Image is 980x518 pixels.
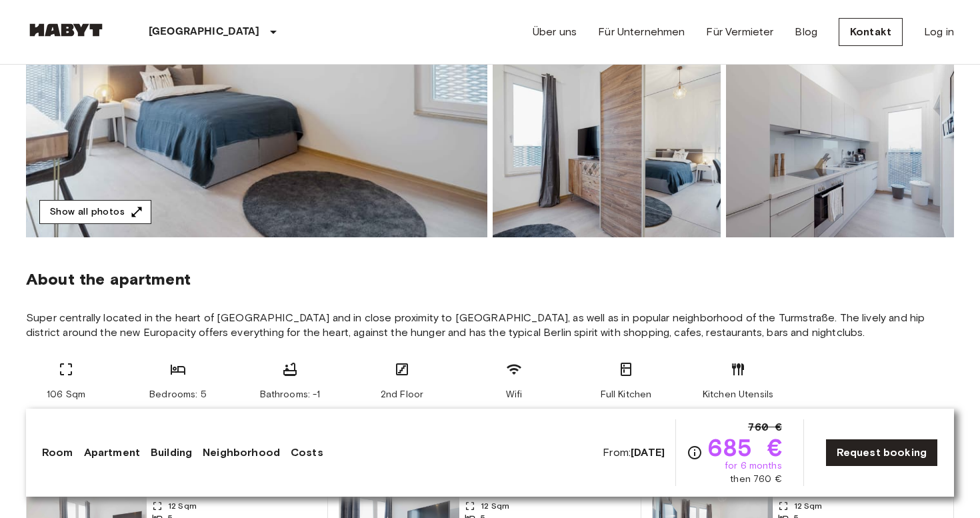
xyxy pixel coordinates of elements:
span: 760 € [748,419,782,435]
span: Kitchen Utensils [703,388,773,401]
img: Picture of unit DE-01-008-004-02HF [726,63,954,237]
p: [GEOGRAPHIC_DATA] [149,24,260,40]
a: Log in [924,24,954,40]
img: Habyt [26,23,106,37]
span: Bathrooms: -1 [260,388,321,401]
span: 2nd Floor [381,388,423,401]
a: Building [151,445,192,461]
a: Über uns [533,24,577,40]
span: 12 Sqm [794,500,823,512]
span: Wifi [506,388,523,401]
span: Bedrooms: 5 [149,388,207,401]
a: Blog [795,24,817,40]
button: Show all photos [39,200,151,225]
a: Room [42,445,73,461]
span: for 6 months [725,459,782,473]
svg: Check cost overview for full price breakdown. Please note that discounts apply to new joiners onl... [687,445,703,461]
span: About the apartment [26,269,191,289]
a: Request booking [825,439,938,467]
span: From: [603,445,665,460]
a: Apartment [84,445,140,461]
span: 685 € [708,435,782,459]
b: [DATE] [631,446,665,459]
span: Full Kitchen [601,388,652,401]
img: Picture of unit DE-01-008-004-02HF [493,63,721,237]
span: 106 Sqm [47,388,85,401]
a: Neighborhood [203,445,280,461]
a: Kontakt [839,18,903,46]
span: Super centrally located in the heart of [GEOGRAPHIC_DATA] and in close proximity to [GEOGRAPHIC_D... [26,311,954,340]
span: 12 Sqm [481,500,509,512]
a: Für Vermieter [706,24,773,40]
a: Für Unternehmen [598,24,685,40]
span: then 760 € [730,473,782,486]
span: 12 Sqm [168,500,197,512]
a: Costs [291,445,323,461]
